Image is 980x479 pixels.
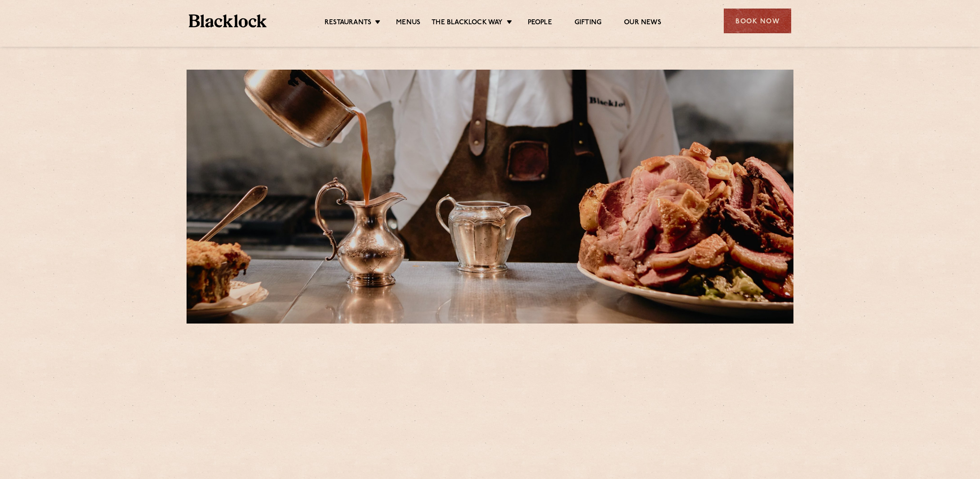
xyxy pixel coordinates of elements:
[624,18,661,28] a: Our News
[396,18,420,28] a: Menus
[575,18,601,28] a: Gifting
[528,18,552,28] a: People
[189,14,267,27] img: BL_Textured_Logo-footer-cropped.svg
[724,9,791,33] div: Book Now
[325,18,371,28] a: Restaurants
[432,18,503,28] a: The Blacklock Way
